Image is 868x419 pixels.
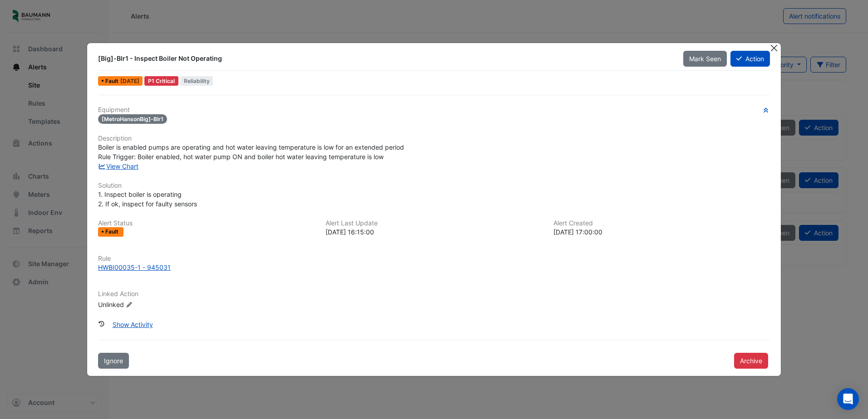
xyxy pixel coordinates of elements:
[98,162,138,170] a: View Chart
[837,388,859,410] div: Open Intercom Messenger
[126,301,133,308] fa-icon: Edit Linked Action
[104,357,123,365] span: Ignore
[98,182,770,190] h6: Solution
[98,219,315,227] h6: Alert Status
[105,78,120,84] span: Fault
[689,55,721,63] span: Mark Seen
[98,353,129,369] button: Ignore
[98,263,171,272] div: HWBI00035-1 - 945031
[553,227,770,237] div: [DATE] 17:00:00
[98,54,672,63] div: [Big]-Blr1 - Inspect Boiler Not Operating
[98,106,770,114] h6: Equipment
[98,143,404,161] span: Boiler is enabled pumps are operating and hot water leaving temperature is low for an extended pe...
[98,290,770,298] h6: Linked Action
[683,51,727,67] button: Mark Seen
[98,263,770,272] a: HWBI00035-1 - 945031
[325,219,542,227] h6: Alert Last Update
[553,219,770,227] h6: Alert Created
[734,353,768,369] button: Archive
[107,317,159,332] button: Show Activity
[730,51,770,67] button: Action
[98,299,207,309] div: Unlinked
[325,227,542,237] div: [DATE] 16:15:00
[120,78,139,84] span: Mon 28-Jul-2025 17:15 EDT
[98,190,197,208] span: 1. Inspect boiler is operating 2. If ok, inspect for faulty sensors
[144,76,178,86] div: P1 Critical
[769,43,779,53] button: Close
[180,76,213,86] span: Reliability
[105,229,120,234] span: Fault
[98,114,167,124] span: [MetroHansonBig]-Blr1
[98,255,770,263] h6: Rule
[98,135,770,142] h6: Description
